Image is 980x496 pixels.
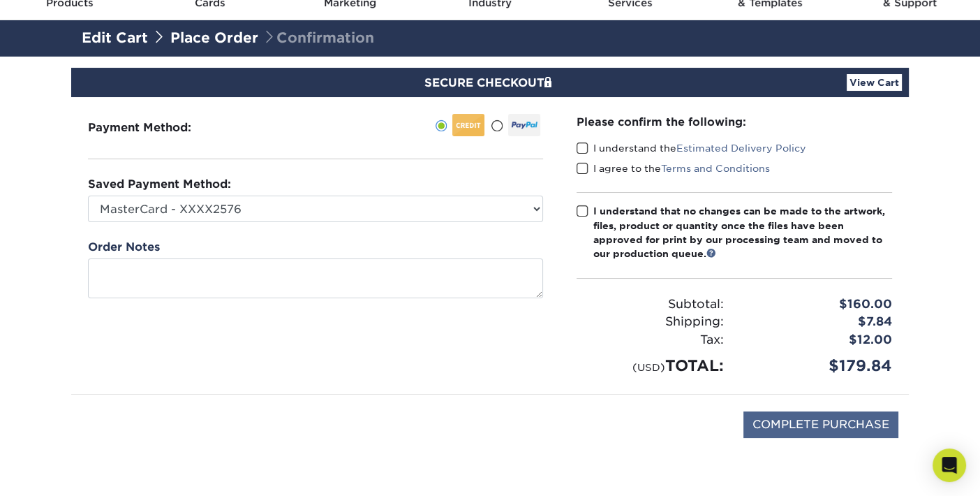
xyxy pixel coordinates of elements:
[847,74,902,91] a: View Cart
[82,29,148,46] a: Edit Cart
[262,29,374,46] span: Confirmation
[577,161,770,175] label: I agree to the
[424,76,556,89] span: SECURE CHECKOUT
[743,411,898,438] input: COMPLETE PURCHASE
[88,121,225,134] h3: Payment Method:
[566,354,734,377] div: TOTAL:
[566,313,734,331] div: Shipping:
[88,239,160,256] label: Order Notes
[734,296,903,314] div: $160.00
[82,411,151,453] img: DigiCert Secured Site Seal
[734,331,903,349] div: $12.00
[593,204,892,261] div: I understand that no changes can be made to the artwork, files, product or quantity once the file...
[661,163,770,174] a: Terms and Conditions
[632,361,665,373] small: (USD)
[933,448,966,482] div: Open Intercom Messenger
[566,296,734,314] div: Subtotal:
[734,313,903,331] div: $7.84
[577,114,892,130] div: Please confirm the following:
[577,141,806,155] label: I understand the
[88,176,231,193] label: Saved Payment Method:
[676,143,806,154] a: Estimated Delivery Policy
[734,354,903,377] div: $179.84
[566,331,734,349] div: Tax:
[170,29,258,46] a: Place Order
